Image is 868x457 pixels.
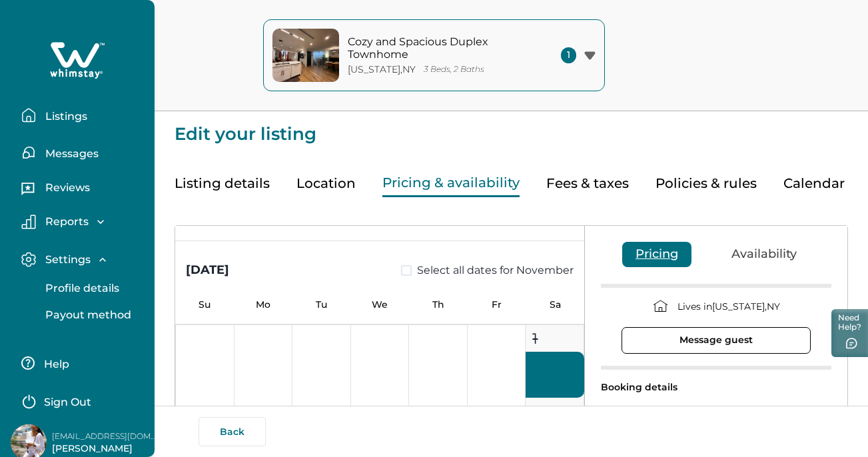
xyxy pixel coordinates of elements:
[677,300,780,314] p: Lives in [US_STATE], NY
[348,35,528,61] p: Cozy and Spacious Duplex Townhome
[234,299,292,310] p: Mo
[526,325,584,412] button: 1
[718,242,810,267] button: Availability
[41,147,99,161] p: Messages
[31,275,153,302] button: Profile details
[263,19,605,91] button: property-coverCozy and Spacious Duplex Townhome[US_STATE],NY3 Beds, 2 Baths1
[622,327,811,354] button: Message guest
[41,215,89,228] p: Reports
[21,177,144,203] button: Reviews
[417,262,574,278] span: Select all dates for November
[296,170,356,197] button: Location
[292,299,350,310] p: Tu
[41,110,87,123] p: Listings
[382,170,520,197] button: Pricing & availability
[21,102,144,129] button: Listings
[546,170,629,197] button: Fees & taxes
[272,29,339,82] img: property-cover
[21,215,144,229] button: Reports
[424,65,484,75] p: 3 Beds, 2 Baths
[561,47,576,63] span: 1
[41,181,90,195] p: Reviews
[21,275,144,328] div: Settings
[44,396,91,409] p: Sign Out
[40,358,69,371] p: Help
[622,242,691,267] button: Pricing
[175,170,270,197] button: Listing details
[175,299,234,310] p: Su
[31,302,153,328] button: Payout method
[21,139,144,166] button: Messages
[21,252,144,267] button: Settings
[348,64,416,75] p: [US_STATE] , NY
[52,430,159,443] p: [EMAIL_ADDRESS][DOMAIN_NAME]
[655,170,757,197] button: Policies & rules
[601,404,831,415] p: Guests
[350,299,409,310] p: We
[199,417,266,446] button: Back
[532,328,538,350] p: 1
[468,299,526,310] p: Fr
[41,308,131,322] p: Payout method
[409,299,468,310] p: Th
[41,253,91,266] p: Settings
[21,350,139,376] button: Help
[52,442,159,456] p: [PERSON_NAME]
[186,261,229,279] div: [DATE]
[526,299,584,310] p: Sa
[21,387,139,414] button: Sign Out
[41,282,119,295] p: Profile details
[175,111,848,143] p: Edit your listing
[601,382,831,393] p: Booking details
